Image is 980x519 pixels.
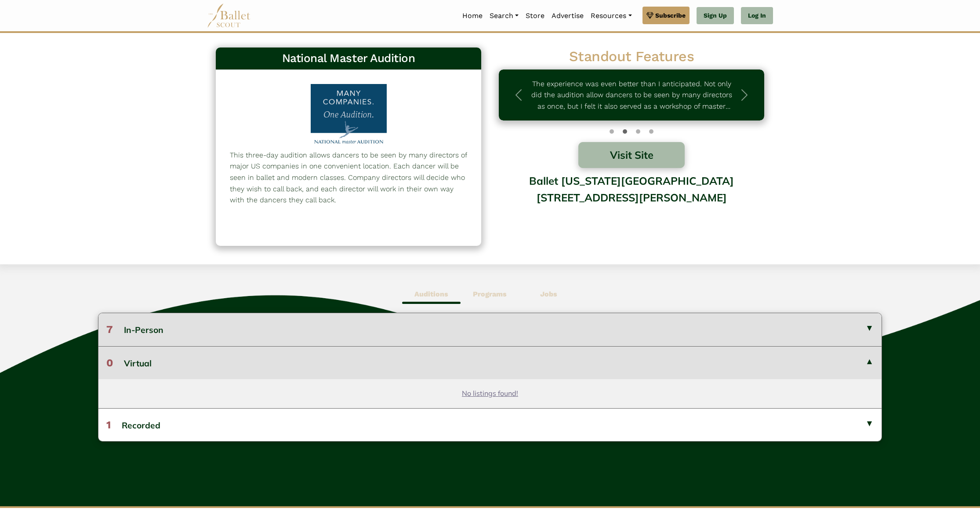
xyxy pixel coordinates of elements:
[642,7,690,24] a: Subscribe
[610,125,614,138] button: Slide 0
[230,150,467,206] p: This three-day audition allows dancers to be seen by many directors of major US companies in one ...
[106,323,113,336] span: 7
[459,7,486,25] a: Home
[473,290,507,298] b: Programs
[98,408,882,441] button: 1Recorded
[623,125,627,138] button: Slide 1
[486,7,522,25] a: Search
[223,51,474,66] h3: National Master Audition
[462,389,518,398] u: No listings found!
[530,78,733,112] p: The experience was even better than I anticipated. Not only did the audition allow dancers to be ...
[741,7,773,25] a: Log In
[540,290,557,298] b: Jobs
[106,357,113,369] span: 0
[522,7,548,25] a: Store
[106,419,111,431] span: 1
[98,346,882,379] button: 0Virtual
[578,142,685,168] button: Visit Site
[697,7,734,25] a: Sign Up
[499,48,764,66] h2: Standout Features
[646,11,653,20] img: gem.svg
[649,125,653,138] button: Slide 3
[98,313,882,346] button: 7In-Person
[655,11,686,20] span: Subscribe
[499,168,764,237] div: Ballet [US_STATE][GEOGRAPHIC_DATA][STREET_ADDRESS][PERSON_NAME]
[548,7,587,25] a: Advertise
[414,290,448,298] b: Auditions
[587,7,635,25] a: Resources
[636,125,640,138] button: Slide 2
